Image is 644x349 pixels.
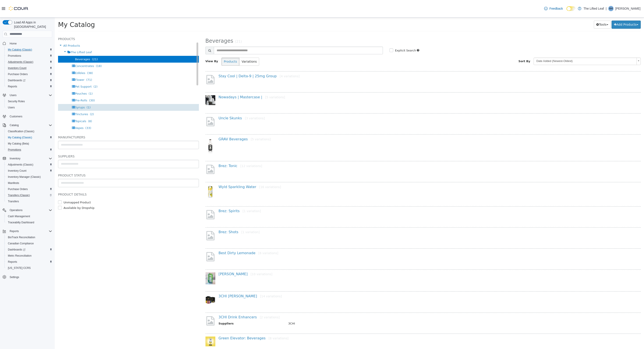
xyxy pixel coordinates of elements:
span: Metrc Reconciliation [8,254,32,257]
span: Purchase Orders [6,72,52,77]
span: Operations [10,208,23,212]
a: Best Dirty Lemonade[6 variations] [164,233,224,238]
span: Purchase Orders [6,187,52,192]
span: Transfers (Classic) [8,194,30,197]
span: Reports [10,229,19,233]
button: Users [4,104,54,111]
small: [2 variations] [205,298,225,301]
button: Reports [4,83,54,90]
button: Transfers [4,198,54,204]
span: Promotions [8,54,21,58]
a: Dashboards [6,78,27,83]
small: [12 variations] [186,147,207,150]
a: Settings [8,275,21,280]
span: My Catalog (Classic) [8,48,32,51]
p: | [606,6,607,11]
a: Inventory Count [6,168,28,173]
button: Customers [1,113,54,120]
span: Inventory Manager (Classic) [8,175,41,179]
span: Inventory Manager (Classic) [6,174,52,180]
span: Date Added (Newest-Oldest) [479,40,580,47]
img: 150 [151,78,161,88]
button: Promotions [4,147,54,153]
span: Classification (Classic) [6,129,52,134]
button: Transfers (Classic) [4,192,54,198]
span: Washington CCRS [6,265,52,271]
img: missing-image.png [151,234,161,245]
a: Dashboards [6,247,27,252]
a: Transfers [6,199,21,204]
button: Inventory Count [4,168,54,174]
span: Reports [6,84,52,89]
small: (21) [180,22,187,26]
a: Canadian Compliance [6,241,35,246]
a: [PERSON_NAME][10 variations] [164,254,218,259]
span: Reports [8,85,17,88]
a: Date Added (Newest-Oldest) [479,40,586,48]
small: [8 variations] [214,319,234,323]
span: My Catalog (Classic) [6,135,52,140]
a: GRAV Beverages[5 variations] [164,120,216,124]
span: Inventory Count [6,65,52,71]
button: Adjustments (Classic) [4,162,54,168]
span: View By [151,42,163,45]
span: Transfers (Classic) [6,193,52,198]
img: 150 [151,319,161,329]
a: Customers [8,114,24,119]
span: Adjustments (Classic) [6,162,52,167]
button: Purchase Orders [4,186,54,192]
span: Transfers [6,199,52,204]
span: Transfers [8,200,19,203]
span: Users [8,93,52,98]
button: Variations [184,40,204,48]
a: Inventory Manager (Classic) [6,174,42,180]
span: Security Roles [6,99,52,104]
span: Sort By [464,42,476,45]
button: Operations [1,207,54,213]
a: Purchase Orders [6,187,30,192]
a: Users [6,105,16,110]
img: missing-image.png [151,57,161,67]
button: Traceabilty Dashboard [4,219,54,226]
span: Settings [10,275,19,279]
p: [PERSON_NAME] [615,6,640,11]
span: BioTrack Reconciliation [6,235,52,240]
span: Dashboards [6,78,52,83]
span: Promotions [8,148,21,152]
button: Manifests [4,180,54,186]
span: AH [609,6,613,11]
a: Adjustments (Classic) [6,162,35,167]
span: Traceabilty Dashboard [8,221,34,224]
small: [3 variations] [190,99,210,102]
small: [10 variations] [196,255,218,258]
a: Classification (Classic) [6,129,36,134]
small: [1 variation] [188,192,206,195]
span: Feedback [549,6,563,11]
button: Reports [4,259,54,265]
a: Home [8,41,18,46]
a: Uncle Skunks[3 variations] [164,99,210,103]
button: Users [1,92,54,98]
span: Load All Apps in [GEOGRAPHIC_DATA] [12,20,52,29]
button: Inventory [8,156,22,161]
button: Security Roles [4,98,54,104]
span: Purchase Orders [8,72,28,76]
a: Green Elevator: Beverages[8 variations] [164,319,234,323]
button: Inventory Count [4,65,54,71]
span: Adjustments (Classic) [6,59,52,65]
p: The Lifted Leaf [584,6,604,11]
a: Wyld Sparkling Water[16 variations] [164,167,226,171]
span: Reports [8,229,52,234]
